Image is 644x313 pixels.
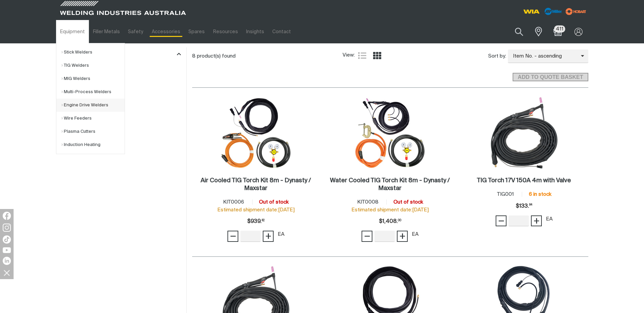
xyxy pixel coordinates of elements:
[477,177,571,185] a: TIG Torch 17V 150A 4m with Valve
[278,231,284,238] div: EA
[477,178,571,184] h2: TIG Torch 17V 150A 4m with Valve
[56,20,455,43] nav: Main
[516,200,532,213] span: $133.
[61,99,125,112] a: Engine Drive Welders
[242,20,268,43] a: Insights
[330,178,450,191] h2: Water Cooled TIG Torch Kit 8m - Dynasty / Maxstar
[247,215,264,228] span: $939.
[513,73,588,82] button: Add selected products to the shopping cart
[3,235,11,244] img: TikTok
[268,20,295,43] a: Contact
[61,125,125,138] a: Plasma Cutters
[513,73,587,82] span: ADD TO QUOTE BASKET
[201,178,311,191] h2: Air Cooled TIG Torch Kit 8m - Dynasty / Maxstar
[61,85,125,99] a: Multi-Process Welders
[529,204,532,206] sup: 84
[184,20,209,43] a: Spares
[3,224,11,232] img: Instagram
[412,231,419,238] div: EA
[56,20,89,43] a: Equipment
[148,20,184,43] a: Accessories
[546,215,553,223] div: EA
[488,53,506,60] span: Sort by:
[508,53,581,60] span: Item No. - ascending
[351,207,429,212] span: Estimated shipment date: [DATE]
[364,230,370,242] span: −
[529,192,551,197] span: 6 in stock
[61,112,125,125] a: Wire Feeders
[354,97,426,169] img: Water Cooled TIG Torch Kit 8m - Dynasty / Maxstar
[516,200,532,213] div: Price
[192,53,343,60] div: 8
[265,230,272,242] span: +
[209,20,242,43] a: Resources
[56,43,125,154] ul: Equipment Submenu
[393,200,423,205] span: Out of stock
[498,215,504,227] span: −
[330,177,451,192] a: Water Cooled TIG Torch Kit 8m - Dynasty / Maxstar
[61,72,125,85] a: MIG Welders
[89,20,124,43] a: Filler Metals
[488,97,560,169] img: TIG Torch 17V 150A 4m with Valve
[247,215,264,228] div: Price
[197,54,236,59] span: product(s) found
[61,59,125,72] a: TIG Welders
[3,257,11,265] img: LinkedIn
[379,215,401,228] span: $1,408.
[379,215,401,228] div: Price
[192,47,588,65] section: Product list controls
[399,230,406,242] span: +
[259,200,289,205] span: Out of stock
[497,192,514,197] span: TIG001
[262,219,264,222] sup: 82
[196,177,317,192] a: Air Cooled TIG Torch Kit 8m - Dynasty / Maxstar
[357,200,379,205] span: KIT0008
[192,65,588,84] section: Add to cart control
[1,267,13,278] img: hide socials
[398,219,401,222] sup: 00
[508,24,531,40] button: Search products
[223,200,244,205] span: KIT0006
[343,51,355,59] span: View:
[217,207,295,212] span: Estimated shipment date: [DATE]
[358,51,366,60] a: List view
[499,24,531,40] input: Product name or item number...
[220,97,292,169] img: Air Cooled TIG Torch Kit 8m - Dynasty / Maxstar
[230,230,236,242] span: −
[61,138,125,151] a: Induction Heating
[533,215,540,227] span: +
[3,247,11,253] img: YouTube
[124,20,147,43] a: Safety
[61,46,125,59] a: Stick Welders
[564,6,588,17] img: miller
[3,212,11,220] img: Facebook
